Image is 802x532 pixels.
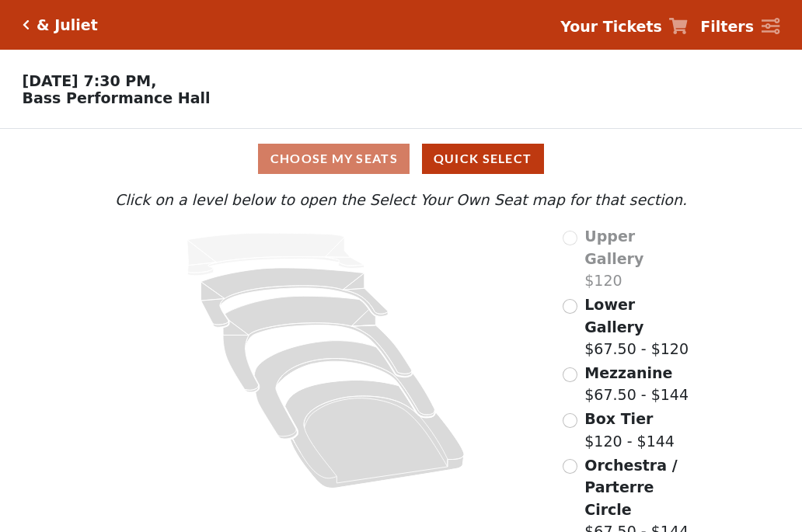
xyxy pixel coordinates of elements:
h5: & Juliet [37,16,98,34]
a: Your Tickets [560,16,688,38]
a: Filters [700,16,779,38]
p: Click on a level below to open the Select Your Own Seat map for that section. [111,189,691,211]
label: $120 [584,225,691,292]
path: Orchestra / Parterre Circle - Seats Available: 40 [285,381,465,489]
strong: Your Tickets [560,18,662,35]
label: $67.50 - $120 [584,294,691,360]
span: Orchestra / Parterre Circle [584,457,677,518]
span: Mezzanine [584,364,672,381]
span: Box Tier [584,410,653,427]
a: Click here to go back to filters [23,19,30,30]
label: $120 - $144 [584,408,675,452]
span: Lower Gallery [584,296,643,336]
path: Upper Gallery - Seats Available: 0 [187,233,364,276]
strong: Filters [700,18,754,35]
button: Quick Select [422,144,544,174]
span: Upper Gallery [584,228,643,267]
path: Lower Gallery - Seats Available: 147 [201,268,389,327]
label: $67.50 - $144 [584,362,689,406]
